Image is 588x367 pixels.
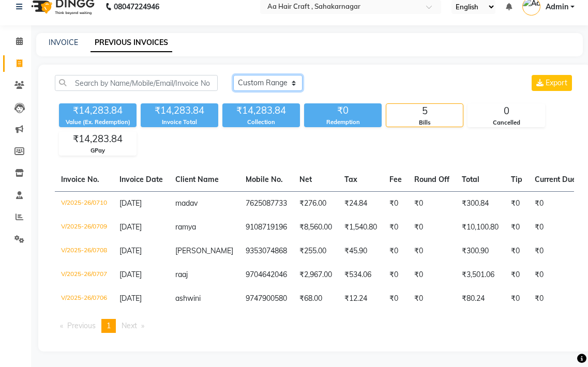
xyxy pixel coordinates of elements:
nav: Pagination [55,319,574,333]
td: ₹24.84 [338,191,383,216]
span: [DATE] [119,246,142,255]
td: 9747900580 [239,287,293,311]
td: V/2025-26/0709 [55,216,113,239]
td: ₹276.00 [293,191,338,216]
span: Tax [344,175,357,184]
td: ₹0 [408,216,456,239]
td: ₹0 [529,216,582,239]
td: ₹10,100.80 [456,216,505,239]
td: ₹12.24 [338,287,383,311]
td: ₹68.00 [293,287,338,311]
button: Export [532,75,572,91]
span: Admin [546,2,568,12]
span: [PERSON_NAME] [175,246,233,255]
div: Collection [222,118,300,127]
span: Next [122,321,137,330]
td: V/2025-26/0708 [55,239,113,263]
td: ₹2,967.00 [293,263,338,287]
td: 9353074868 [239,239,293,263]
input: Search by Name/Mobile/Email/Invoice No [55,75,218,91]
td: ₹534.06 [338,263,383,287]
td: ₹0 [529,239,582,263]
span: Client Name [175,175,219,184]
td: ₹80.24 [456,287,505,311]
td: ₹300.90 [456,239,505,263]
span: Previous [67,321,96,330]
span: Invoice Date [119,175,163,184]
span: ramya [175,222,196,232]
span: [DATE] [119,270,142,279]
span: madav [175,198,198,208]
div: 5 [386,104,463,118]
div: Cancelled [468,118,545,127]
td: ₹45.90 [338,239,383,263]
div: ₹14,283.84 [59,132,136,146]
span: Round Off [414,175,449,184]
span: Fee [389,175,402,184]
span: [DATE] [119,294,142,303]
div: Bills [386,118,463,127]
td: ₹0 [505,263,529,287]
td: ₹0 [383,216,408,239]
td: ₹8,560.00 [293,216,338,239]
div: Value (Ex. Redemption) [59,118,137,127]
span: Mobile No. [246,175,283,184]
span: ashwini [175,294,201,303]
span: Invoice No. [61,175,99,184]
td: ₹0 [505,216,529,239]
td: 7625087733 [239,191,293,216]
span: Current Due [535,175,576,184]
td: ₹1,540.80 [338,216,383,239]
td: ₹3,501.06 [456,263,505,287]
td: 9108719196 [239,216,293,239]
div: ₹14,283.84 [141,103,218,118]
span: Total [462,175,479,184]
td: ₹0 [408,287,456,311]
td: 9704642046 [239,263,293,287]
td: ₹0 [383,287,408,311]
td: ₹0 [505,239,529,263]
td: V/2025-26/0707 [55,263,113,287]
div: Redemption [304,118,382,127]
td: ₹0 [383,191,408,216]
td: V/2025-26/0706 [55,287,113,311]
a: INVOICE [49,38,78,47]
td: ₹0 [505,287,529,311]
td: ₹0 [529,191,582,216]
td: ₹0 [408,263,456,287]
a: PREVIOUS INVOICES [91,34,172,52]
div: ₹14,283.84 [59,103,137,118]
span: Export [546,78,567,87]
td: ₹255.00 [293,239,338,263]
div: ₹0 [304,103,382,118]
div: 0 [468,104,545,118]
span: Net [299,175,312,184]
td: ₹0 [383,239,408,263]
span: 1 [107,321,111,330]
td: ₹0 [529,263,582,287]
td: V/2025-26/0710 [55,191,113,216]
td: ₹0 [408,239,456,263]
span: Tip [511,175,522,184]
td: ₹0 [505,191,529,216]
td: ₹0 [529,287,582,311]
td: ₹0 [383,263,408,287]
span: raaj [175,270,188,279]
div: GPay [59,146,136,155]
span: [DATE] [119,198,142,208]
div: ₹14,283.84 [222,103,300,118]
td: ₹0 [408,191,456,216]
div: Invoice Total [141,118,218,127]
span: [DATE] [119,222,142,232]
td: ₹300.84 [456,191,505,216]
